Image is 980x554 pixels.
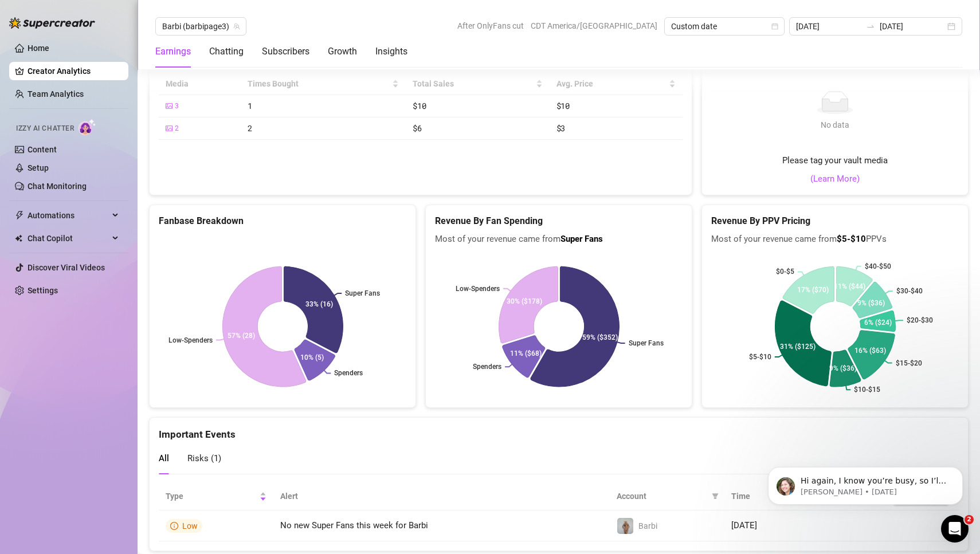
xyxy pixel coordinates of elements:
text: Super Fans [345,289,380,297]
span: team [233,23,240,30]
span: Time [731,490,828,502]
text: Low-Spenders [456,284,500,292]
div: Important Events [159,418,959,442]
span: 2 [175,123,179,134]
input: Start date [796,20,861,33]
a: Discover Viral Videos [28,263,105,272]
a: Setup [28,163,49,172]
span: to [866,22,875,31]
span: 1 [248,100,252,111]
span: calendar [771,23,778,30]
text: $20-$30 [907,316,933,324]
a: Settings [28,286,58,295]
th: Alert [273,482,610,510]
span: Chat Copilot [28,229,109,247]
text: $30-$40 [896,287,923,295]
img: logo-BBDzfeDw.svg [9,17,95,29]
span: swap-right [866,22,875,31]
img: Barbi [617,518,633,534]
b: $5-$10 [837,234,866,244]
th: Type [159,482,273,510]
a: Chat Monitoring [28,182,87,191]
span: Custom date [671,18,778,35]
text: $5-$10 [749,353,771,361]
span: Risks ( 1 ) [187,453,221,463]
span: 3 [175,101,179,112]
span: $6 [413,123,421,133]
div: No data [817,119,853,131]
span: All [159,453,169,463]
span: filter [712,493,719,500]
span: Most of your revenue came from PPVs [711,233,959,246]
span: Total Sales [413,77,533,90]
text: $40-$50 [865,262,891,270]
iframe: Intercom live chat [941,515,969,543]
text: Spenders [473,363,501,371]
img: Chat Copilot [15,234,22,242]
span: Avg. Price [556,77,667,90]
a: Creator Analytics [28,62,119,80]
span: CDT America/[GEOGRAPHIC_DATA] [531,17,657,34]
text: $15-$20 [896,359,922,367]
th: Media [159,73,241,95]
span: Barbi [638,521,657,531]
div: Chatting [209,45,244,58]
th: Avg. Price [550,73,683,95]
span: info-circle [170,522,178,530]
span: Low [182,521,198,531]
div: Subscribers [262,45,309,58]
span: Most of your revenue came from [435,233,683,246]
text: Super Fans [629,339,664,347]
a: Home [28,44,49,53]
span: $10 [556,100,570,111]
th: Times Bought [241,73,406,95]
span: Type [166,490,257,502]
input: End date [880,20,945,33]
text: Low-Spenders [168,336,213,344]
span: Account [617,490,707,502]
h5: Fanbase Breakdown [159,214,406,228]
img: AI Chatter [79,119,96,135]
th: Total Sales [406,73,549,95]
b: Super Fans [560,234,603,244]
span: After OnlyFans cut [457,17,524,34]
text: $0-$5 [776,268,794,276]
text: $10-$15 [854,386,880,394]
span: Barbi (barbipage3) [162,18,240,35]
span: 2 [248,123,252,133]
span: thunderbolt [15,211,24,220]
text: Spenders [334,370,363,378]
a: Content [28,145,57,154]
span: 2 [965,515,974,524]
span: [DATE] [731,520,757,531]
span: No new Super Fans this week for Barbi [280,520,428,531]
iframe: Intercom notifications message [751,443,980,523]
span: Please tag your vault media [782,154,888,168]
div: Insights [375,45,407,58]
div: Growth [328,45,357,58]
span: Automations [28,206,109,225]
a: (Learn More) [810,172,860,186]
h5: Revenue By Fan Spending [435,214,683,228]
span: picture [166,125,173,132]
span: filter [709,488,721,505]
h5: Revenue By PPV Pricing [711,214,959,228]
span: picture [166,103,173,109]
th: Time [724,482,844,510]
div: Earnings [155,45,191,58]
span: $10 [413,100,426,111]
span: Izzy AI Chatter [16,123,74,134]
a: Team Analytics [28,89,84,99]
span: Times Bought [248,77,390,90]
span: $3 [556,123,565,133]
